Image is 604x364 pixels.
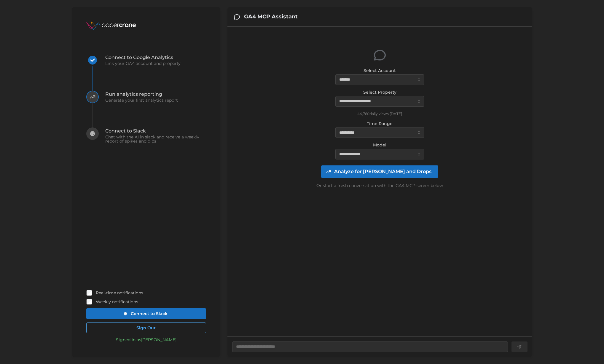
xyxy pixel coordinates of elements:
label: Weekly notifications [92,299,138,305]
button: Run analytics reportingGenerate your first analytics report [86,91,178,127]
button: Connect to SlackChat with the AI in slack and receive a weekly report of spikes and dips [86,127,206,164]
span: Link your GA4 account and property [105,61,181,66]
span: Analyze for [PERSON_NAME] and Drops [334,166,431,178]
h3: GA4 MCP Assistant [244,13,298,20]
p: Signed in as [PERSON_NAME] [116,337,176,343]
button: Connect to Slack [86,308,206,319]
label: Time Range [367,121,393,127]
button: Analyze for [PERSON_NAME] and Drops [321,165,438,178]
span: Generate your first analytics report [105,98,178,102]
span: Sign Out [136,323,156,333]
p: Or start a fresh conversation with the GA4 MCP server below [238,183,522,189]
button: Connect to Google AnalyticsLink your GA4 account and property [86,54,181,91]
span: Connect to Slack [131,309,168,319]
span: Chat with the AI in slack and receive a weekly report of spikes and dips [105,135,206,143]
span: Connect to Slack [105,129,206,133]
p: 44,760 daily views [DATE] [335,111,424,116]
label: Real-time notifications [92,290,143,296]
label: Model [373,142,386,149]
span: Run analytics reporting [105,92,178,97]
label: Select Account [364,68,396,74]
label: Select Property [363,89,396,96]
button: Sign Out [86,323,206,333]
span: Connect to Google Analytics [105,55,181,60]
